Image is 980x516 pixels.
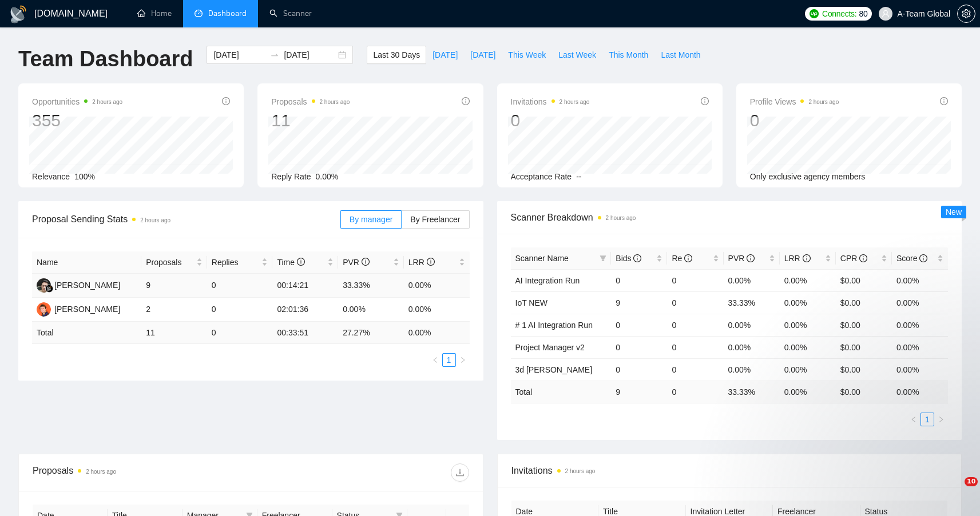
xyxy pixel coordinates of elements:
span: This Week [508,49,546,61]
td: 0.00% [892,336,948,358]
td: 33.33% [338,274,404,298]
td: 11 [141,322,207,344]
td: 0.00% [892,291,948,314]
span: info-circle [462,97,470,105]
button: This Month [602,46,654,64]
time: 2 hours ago [86,469,116,475]
td: 0 [667,269,723,291]
div: 11 [271,110,350,131]
span: filter [600,255,606,262]
span: CPR [840,254,867,263]
td: 0.00% [724,269,780,291]
span: PVR [343,258,370,267]
input: Start date [213,49,265,61]
td: 0.00% [724,314,780,336]
span: Dashboard [208,9,247,18]
span: [DATE] [470,49,495,61]
time: 2 hours ago [560,99,590,105]
td: 02:01:36 [272,298,338,322]
time: 2 hours ago [565,468,596,474]
td: 27.27 % [338,322,404,344]
button: left [428,353,442,367]
span: 100% [74,172,95,181]
a: homeHome [137,9,172,18]
span: Score [896,254,927,263]
span: info-circle [803,254,811,262]
a: Project Manager v2 [515,343,585,352]
div: Proposals [33,463,251,482]
td: 0 [207,298,273,322]
a: AI Integration Run [515,276,580,285]
div: 355 [32,110,122,131]
td: 0.00% [780,336,836,358]
span: 0.00% [316,172,339,181]
span: dashboard [195,9,203,17]
span: Reply Rate [271,172,311,181]
h1: Team Dashboard [18,46,193,73]
time: 2 hours ago [140,217,170,223]
div: 0 [511,110,590,131]
li: Next Page [456,353,470,367]
img: gigradar-bm.png [45,285,53,293]
a: searchScanner [269,9,312,18]
span: Last Month [661,49,700,61]
div: [PERSON_NAME] [54,303,120,315]
td: 0.00 % [892,381,948,403]
span: Invitations [511,95,590,109]
a: OK[PERSON_NAME] [37,304,120,313]
li: 1 [442,353,456,367]
span: Time [277,258,304,267]
span: right [459,357,466,363]
td: 0.00% [780,291,836,314]
td: 0.00% [892,314,948,336]
td: 0 [667,381,723,403]
span: to [270,50,279,59]
span: info-circle [940,97,948,105]
td: 0 [611,336,667,358]
td: 0.00% [892,358,948,381]
span: Acceptance Rate [511,172,572,181]
span: By Freelancer [410,215,460,224]
a: IoT NEW [515,298,548,307]
button: Last Month [654,46,707,64]
span: info-circle [747,254,755,262]
span: left [432,357,439,363]
td: 9 [141,274,207,298]
td: 0.00% [780,314,836,336]
img: OK [37,302,51,317]
span: LRR [784,254,811,263]
td: $ 0.00 [836,381,892,403]
span: info-circle [633,254,641,262]
td: $0.00 [836,314,892,336]
td: 9 [611,291,667,314]
td: $0.00 [836,291,892,314]
td: $0.00 [836,269,892,291]
span: Only exclusive agency members [750,172,866,181]
span: -- [576,172,581,181]
td: 0.00% [404,274,470,298]
td: 0.00% [724,358,780,381]
td: 0.00 % [780,381,836,403]
td: 0 [667,314,723,336]
button: [DATE] [464,46,502,64]
th: Name [32,251,141,274]
span: Replies [212,256,260,269]
span: Last Week [558,49,596,61]
img: logo [9,5,27,23]
td: 2 [141,298,207,322]
td: 0 [207,274,273,298]
td: $0.00 [836,336,892,358]
span: 80 [859,7,867,20]
a: setting [957,9,975,18]
time: 2 hours ago [808,99,839,105]
td: 0.00% [404,298,470,322]
td: 0 [207,322,273,344]
button: download [451,463,469,482]
td: 0 [667,291,723,314]
td: 9 [611,381,667,403]
time: 2 hours ago [92,99,122,105]
li: Previous Page [428,353,442,367]
td: 0 [667,336,723,358]
span: download [451,468,469,477]
div: 0 [750,110,839,131]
